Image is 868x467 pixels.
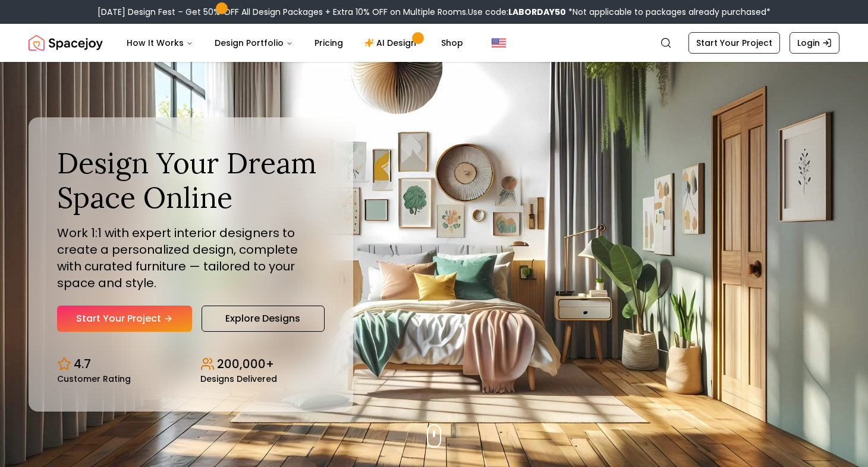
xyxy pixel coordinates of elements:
[492,36,506,50] img: United States
[202,306,325,332] a: Explore Designs
[29,31,103,55] img: Spacejoy Logo
[508,6,566,18] b: LABORDAY50
[205,31,303,55] button: Design Portfolio
[217,356,274,372] p: 200,000+
[57,306,192,332] a: Start Your Project
[117,31,203,55] button: How It Works
[29,31,103,55] a: Spacejoy
[566,6,770,18] span: *Not applicable to packages already purchased*
[200,375,277,383] small: Designs Delivered
[74,356,91,372] p: 4.7
[57,146,325,214] h1: Design Your Dream Space Online
[29,24,839,62] nav: Global
[468,6,566,18] span: Use code:
[688,32,780,54] a: Start Your Project
[790,32,839,54] a: Login
[432,31,473,55] a: Shop
[57,346,325,383] div: Design stats
[98,6,770,18] div: [DATE] Design Fest – Get 50% OFF All Design Packages + Extra 10% OFF on Multiple Rooms.
[57,225,325,291] p: Work 1:1 with expert interior designers to create a personalized design, complete with curated fu...
[355,31,429,55] a: AI Design
[117,31,473,55] nav: Main
[305,31,353,55] a: Pricing
[57,375,131,383] small: Customer Rating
